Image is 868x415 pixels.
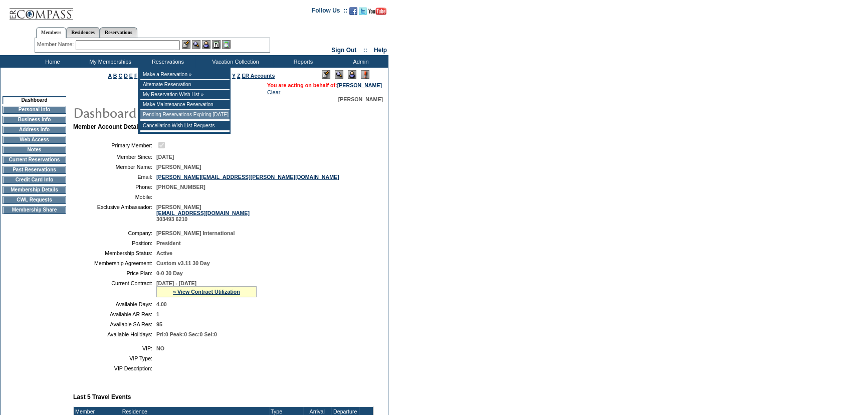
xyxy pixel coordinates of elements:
td: Admin [331,55,388,68]
td: Business Info [3,116,66,124]
a: Sign Out [331,47,356,54]
td: Notes [3,146,66,154]
b: Member Account Details [73,123,143,130]
a: Residences [66,27,100,38]
td: Membership Agreement: [77,260,152,266]
td: Phone: [77,184,152,190]
a: [PERSON_NAME][EMAIL_ADDRESS][PERSON_NAME][DOMAIN_NAME] [156,174,339,180]
span: 1 [156,311,159,317]
a: Reservations [100,27,137,38]
img: View Mode [335,70,343,79]
td: Make Maintenance Reservation [140,100,230,110]
td: Home [23,55,80,68]
a: Clear [267,89,280,95]
a: F [134,73,138,79]
img: Become our fan on Facebook [349,7,357,15]
td: Available Holidays: [77,331,152,337]
td: Email: [77,174,152,180]
td: Vacation Collection [195,55,273,68]
span: 95 [156,321,162,327]
td: Member Since: [77,154,152,160]
td: Address Info [3,126,66,134]
td: Personal Info [3,106,66,114]
img: Impersonate [348,70,356,79]
div: Member Name: [37,40,76,49]
a: [EMAIL_ADDRESS][DOMAIN_NAME] [156,210,250,216]
img: pgTtlDashboard.gif [73,102,273,122]
span: You are acting on behalf of: [267,82,382,88]
td: CWL Requests [3,196,66,204]
img: Log Concern/Member Elevation [361,70,369,79]
td: Credit Card Info [3,176,66,184]
span: Custom v3.11 30 Day [156,260,210,266]
a: A [108,73,112,79]
span: [PHONE_NUMBER] [156,184,205,190]
td: Current Contract: [77,280,152,297]
td: Exclusive Ambassador: [77,204,152,222]
span: :: [363,47,367,54]
img: Follow us on Twitter [359,7,367,15]
a: Members [36,27,67,38]
span: 0-0 30 Day [156,270,183,276]
img: b_calculator.gif [222,40,231,49]
a: Follow us on Twitter [359,10,367,16]
span: [DATE] - [DATE] [156,280,196,286]
span: Active [156,250,172,256]
a: [PERSON_NAME] [337,82,382,88]
td: Web Access [3,136,66,144]
td: Membership Status: [77,250,152,256]
td: Membership Share [3,206,66,214]
span: [PERSON_NAME] [338,96,383,102]
span: [PERSON_NAME] 303493 6210 [156,204,250,222]
img: View [192,40,200,49]
td: Available SA Res: [77,321,152,327]
td: VIP: [77,345,152,351]
img: b_edit.gif [182,40,190,49]
td: Follow Us :: [312,6,347,18]
a: Help [374,47,387,54]
td: Primary Member: [77,140,152,150]
td: Mobile: [77,194,152,200]
a: Subscribe to our YouTube Channel [368,10,386,16]
a: ER Accounts [242,73,275,79]
a: B [113,73,117,79]
td: My Reservation Wish List » [140,90,230,100]
td: Company: [77,230,152,236]
a: C [118,73,122,79]
span: President [156,240,181,246]
b: Last 5 Travel Events [73,393,131,400]
td: Available Days: [77,301,152,307]
td: Reservations [138,55,195,68]
span: 4.00 [156,301,167,307]
td: Make a Reservation » [140,70,230,80]
a: » View Contract Utilization [173,289,240,295]
td: Pending Reservations Expiring [DATE] [140,110,230,120]
span: [PERSON_NAME] [156,164,201,170]
span: NO [156,345,164,351]
span: [DATE] [156,154,174,160]
td: My Memberships [80,55,138,68]
img: Edit Mode [322,70,330,79]
td: Price Plan: [77,270,152,276]
img: Reservations [212,40,221,49]
td: Reports [273,55,331,68]
a: Z [237,73,241,79]
td: Available AR Res: [77,311,152,317]
td: Current Reservations [3,156,66,164]
td: Alternate Reservation [140,80,230,90]
span: Pri:0 Peak:0 Sec:0 Sel:0 [156,331,217,337]
img: Impersonate [202,40,210,49]
a: Become our fan on Facebook [349,10,357,16]
a: D [124,73,128,79]
td: Member Name: [77,164,152,170]
td: Cancellation Wish List Requests [140,121,230,131]
td: Membership Details [3,186,66,194]
td: Past Reservations [3,166,66,174]
td: VIP Description: [77,365,152,371]
td: Position: [77,240,152,246]
a: E [129,73,133,79]
img: Subscribe to our YouTube Channel [368,8,386,15]
td: Dashboard [3,96,66,104]
a: Y [232,73,236,79]
span: [PERSON_NAME] International [156,230,235,236]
